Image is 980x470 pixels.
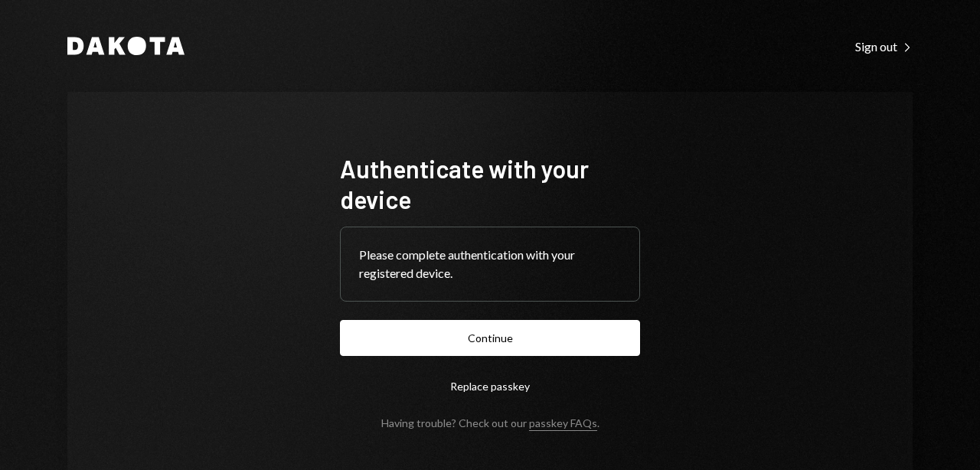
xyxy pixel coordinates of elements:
div: Having trouble? Check out our . [381,416,599,429]
a: Sign out [855,38,913,54]
div: Please complete authentication with your registered device. [359,246,621,282]
h1: Authenticate with your device [340,153,640,214]
button: Continue [340,320,640,356]
button: Replace passkey [340,368,640,404]
div: Sign out [855,39,913,54]
a: passkey FAQs [529,416,597,431]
